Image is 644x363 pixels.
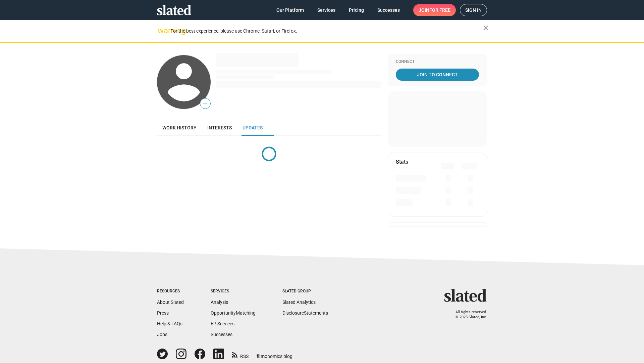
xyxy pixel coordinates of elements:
a: Services [312,4,341,16]
mat-icon: warning [158,27,166,35]
a: Interests [202,120,237,136]
div: For the best experience, please use Chrome, Safari, or Firefox. [170,27,483,36]
mat-icon: close [482,24,490,32]
span: film [257,354,265,359]
a: RSS [232,349,249,360]
a: Work history [157,120,202,136]
span: Work history [162,125,197,130]
span: Our Platform [276,4,304,16]
p: All rights reserved. © 2025 Slated, Inc. [448,310,487,320]
a: Successes [211,332,232,337]
a: Updates [237,120,268,136]
a: Help & FAQs [157,321,182,326]
a: Jobs [157,332,167,337]
a: Slated Analytics [282,299,316,305]
span: Services [317,4,335,16]
a: Join To Connect [396,69,479,81]
a: Analysis [211,299,228,305]
a: Our Platform [271,4,309,16]
span: Sign in [465,4,482,16]
a: OpportunityMatching [211,310,256,316]
a: About Slated [157,299,184,305]
a: EP Services [211,321,234,326]
a: filmonomics blog [257,348,292,360]
mat-card-title: Stats [396,158,408,165]
span: Successes [377,4,400,16]
span: for free [429,4,450,16]
span: Join To Connect [397,69,478,81]
div: Connect [396,59,479,65]
span: Interests [207,125,232,130]
span: — [200,99,210,108]
a: Successes [372,4,405,16]
div: Slated Group [282,289,328,294]
div: Services [211,289,256,294]
a: Joinfor free [413,4,456,16]
a: Sign in [460,4,487,16]
span: Pricing [349,4,364,16]
div: Resources [157,289,184,294]
a: Pricing [343,4,369,16]
a: DisclosureStatements [282,310,328,316]
span: Updates [243,125,263,130]
a: Press [157,310,169,316]
span: Join [419,4,450,16]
